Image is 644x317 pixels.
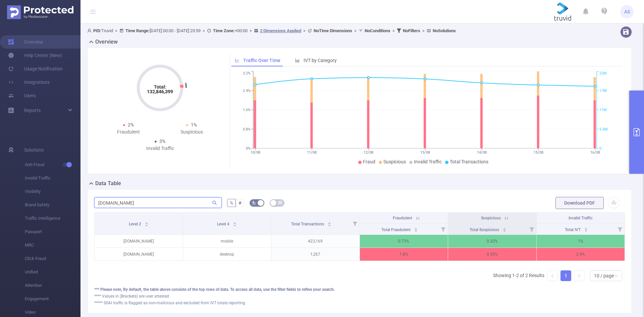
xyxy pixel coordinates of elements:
p: 1% [537,235,625,248]
tspan: 0% [246,146,251,151]
i: icon: caret-down [327,224,331,226]
span: Solutions [24,143,44,157]
div: **** Values in (Brackets) are user attested [94,293,625,299]
i: icon: line-chart [235,58,239,63]
a: Help Center (New) [8,49,62,62]
i: icon: caret-up [233,221,237,223]
li: Showing 1-2 of 2 Results [493,270,544,281]
b: No Solutions [433,28,456,33]
button: Download PDF [555,197,604,209]
span: Total Transactions [450,159,488,164]
u: 2 Dimensions Applied [260,28,301,33]
tspan: 16/08 [590,150,600,155]
tspan: 10/08 [250,150,260,155]
i: icon: caret-up [584,227,588,229]
span: Total Fraudulent [381,227,412,232]
i: Filter menu [615,224,625,234]
i: icon: caret-down [233,224,237,226]
span: Total Transactions [291,222,325,226]
i: icon: table [278,201,282,205]
i: icon: bar-chart [295,58,300,63]
p: 1,267 [271,248,360,261]
span: Invalid Traffic [414,159,442,164]
tspan: 11/08 [307,150,317,155]
h2: Overview [95,38,118,46]
tspan: 132,846,399 [147,89,173,94]
div: Sort [502,227,506,231]
span: % [230,200,233,206]
p: 0.73% [360,235,448,248]
tspan: 1.6% [243,108,251,112]
i: icon: caret-down [414,229,418,231]
i: icon: caret-down [502,229,506,231]
li: Next Page [574,270,585,281]
span: > [113,28,119,33]
input: Search... [94,197,222,208]
p: 2.4% [537,248,625,261]
p: desktop [183,248,271,261]
i: icon: caret-up [502,227,506,229]
div: *** Please note, By default, the table above consists of the top rows of data. To access all data... [94,286,625,293]
li: 1 [560,270,571,281]
i: icon: caret-up [327,221,331,223]
i: icon: bg-colors [252,201,256,205]
li: Previous Page [547,270,558,281]
i: icon: left [550,274,554,278]
p: 0.55% [448,248,536,261]
span: > [352,28,359,33]
span: Invalid Traffic [25,171,80,185]
img: Protected Media [7,5,73,19]
tspan: 3.2% [243,71,251,76]
span: Suspicious [481,216,501,220]
span: Unified [25,265,80,279]
p: [DOMAIN_NAME] [95,248,183,261]
div: Sort [145,221,149,225]
span: > [420,28,427,33]
span: Invalid Traffic [569,216,593,220]
tspan: 0 [599,146,601,151]
tspan: Total: [154,84,166,90]
div: Sort [233,221,237,225]
p: [DOMAIN_NAME] [95,235,183,248]
b: Time Zone: [213,28,235,33]
a: Reports [24,104,41,117]
span: IVT by Category [304,58,337,63]
span: Anti-Fraud [25,158,80,171]
tspan: 11M [599,108,607,112]
span: Engagement [25,292,80,306]
span: # [238,200,241,206]
div: ***** SSAI traffic is flagged as non-malicious and excluded from IVT totals reporting [94,300,625,306]
p: 423,169 [271,235,360,248]
b: No Conditions [365,28,390,33]
span: Traffic Over Time [243,58,280,63]
a: Usage Notification [8,62,63,75]
i: icon: caret-down [145,224,148,226]
h2: Data Table [95,179,121,188]
span: > [301,28,308,33]
i: icon: right [577,274,581,278]
span: Fraud [363,159,375,164]
i: icon: caret-up [145,221,148,223]
div: Sort [414,227,418,231]
span: 3% [159,139,165,144]
p: mobile [183,235,271,248]
span: AS [624,5,630,18]
a: Users [8,89,36,102]
b: No Time Dimensions [314,28,352,33]
span: > [248,28,254,33]
tspan: 17M [599,89,607,93]
a: Integrations [8,75,50,89]
div: Sort [327,221,331,225]
span: Total IVT [565,227,582,232]
span: Reports [24,108,41,113]
span: MRC [25,239,80,252]
span: > [201,28,207,33]
span: Click Fraud [25,252,80,265]
i: icon: down [614,274,618,278]
div: Invalid Traffic [128,145,192,152]
b: No Filters [403,28,420,33]
div: Fraudulent [97,128,160,136]
tspan: 14/08 [477,150,486,155]
i: Filter menu [350,213,360,234]
tspan: 5.5M [599,127,608,131]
